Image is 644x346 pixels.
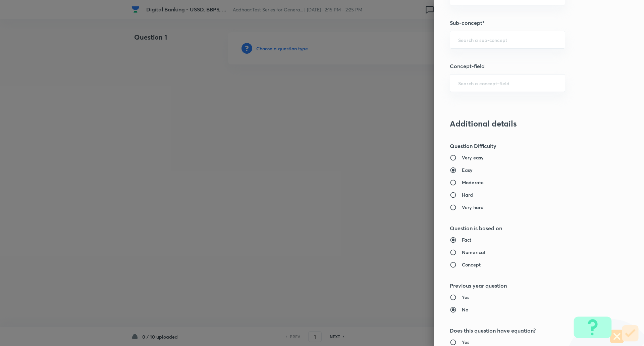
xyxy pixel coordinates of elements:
h5: Previous year question [450,282,605,290]
h6: Hard [462,191,473,198]
h3: Additional details [450,119,605,129]
h5: Question Difficulty [450,142,605,150]
button: Open [561,39,562,41]
h6: No [462,306,468,313]
h5: Concept-field [450,62,605,70]
h5: Question is based on [450,224,605,232]
h6: Easy [462,166,473,174]
h6: Very hard [462,204,484,211]
h6: Very easy [462,154,483,161]
input: Search a sub-concept [458,37,557,43]
h5: Does this question have equation? [450,327,605,335]
h6: Moderate [462,179,484,186]
h5: Sub-concept* [450,19,605,27]
h6: Yes [462,339,469,346]
h6: Yes [462,294,469,301]
h6: Numerical [462,249,485,256]
h6: Fact [462,236,472,243]
h6: Concept [462,261,481,268]
input: Search a concept-field [458,80,557,86]
button: Open [561,83,562,84]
